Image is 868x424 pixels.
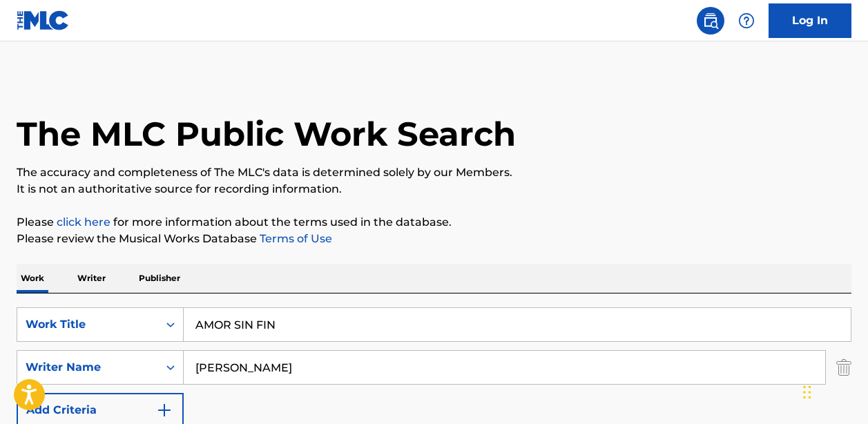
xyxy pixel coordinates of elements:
[733,7,760,35] div: Help
[57,215,110,229] a: click here
[17,231,851,247] p: Please review the Musical Works Database
[769,3,851,38] a: Log In
[697,7,724,35] a: Public Search
[17,113,516,155] h1: The MLC Public Work Search
[738,12,755,29] img: help
[799,358,868,424] iframe: Chat Widget
[829,244,868,363] iframe: Resource Center
[135,264,184,293] p: Publisher
[73,264,110,293] p: Writer
[803,372,811,413] div: Drag
[257,232,332,245] a: Terms of Use
[17,10,70,30] img: MLC Logo
[702,12,719,29] img: search
[156,402,173,418] img: 9d2ae6d4665cec9f34b9.svg
[17,164,851,181] p: The accuracy and completeness of The MLC's data is determined solely by our Members.
[17,214,851,231] p: Please for more information about the terms used in the database.
[17,181,851,197] p: It is not an authoritative source for recording information.
[26,359,150,376] div: Writer Name
[26,316,150,333] div: Work Title
[17,264,48,293] p: Work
